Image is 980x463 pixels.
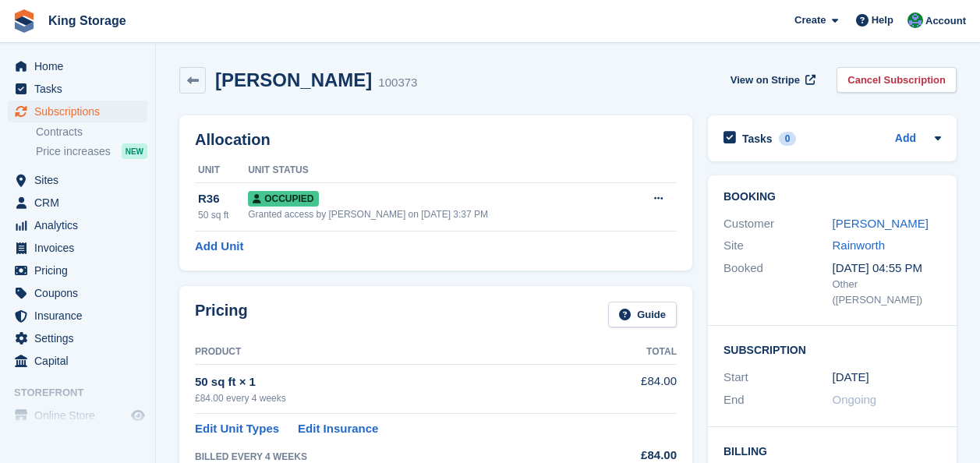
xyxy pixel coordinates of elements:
span: Coupons [34,282,128,304]
a: menu [8,405,147,426]
span: Help [872,12,893,28]
div: Other ([PERSON_NAME]) [833,277,942,307]
div: Granted access by [PERSON_NAME] on [DATE] 3:37 PM [248,207,625,221]
span: Ongoing [833,393,877,406]
h2: Booking [724,191,941,203]
span: Tasks [34,78,128,100]
a: Contracts [36,125,147,140]
th: Total [598,340,677,365]
a: menu [8,260,147,281]
a: Rainworth [833,239,886,252]
a: menu [8,305,147,327]
th: Unit Status [248,158,625,183]
span: Pricing [34,260,128,281]
h2: Billing [724,443,941,458]
a: menu [8,78,147,100]
a: menu [8,327,147,349]
div: 50 sq ft × 1 [195,373,598,391]
span: Insurance [34,305,128,327]
span: Home [34,55,128,77]
span: Storefront [14,385,155,401]
a: Price increases NEW [36,143,147,160]
span: Occupied [248,191,318,207]
a: King Storage [42,8,133,34]
div: End [724,391,833,409]
div: Start [724,369,833,387]
div: Booked [724,260,833,308]
a: menu [8,101,147,122]
div: £84.00 every 4 weeks [195,391,598,405]
span: Sites [34,169,128,191]
img: stora-icon-8386f47178a22dfd0bd8f6a31ec36ba5ce8667c1dd55bd0f319d3a0aa187defe.svg [12,9,36,33]
a: [PERSON_NAME] [833,217,929,230]
a: Edit Unit Types [195,420,279,438]
div: [DATE] 04:55 PM [833,260,942,277]
a: menu [8,350,147,372]
h2: Pricing [195,302,248,327]
span: Capital [34,350,128,372]
span: View on Stripe [731,72,800,88]
a: menu [8,282,147,304]
a: menu [8,55,147,77]
a: menu [8,237,147,259]
div: NEW [122,143,147,159]
a: Cancel Subscription [837,67,957,93]
a: menu [8,192,147,214]
span: Settings [34,327,128,349]
th: Unit [195,158,248,183]
div: Customer [724,215,833,233]
a: menu [8,214,147,236]
span: CRM [34,192,128,214]
a: Add Unit [195,238,243,256]
div: R36 [198,190,248,208]
h2: Tasks [742,132,773,146]
td: £84.00 [598,364,677,413]
span: Analytics [34,214,128,236]
a: Edit Insurance [298,420,378,438]
span: Subscriptions [34,101,128,122]
a: Add [895,130,916,148]
div: 0 [779,132,797,146]
a: menu [8,169,147,191]
div: 50 sq ft [198,208,248,222]
span: Create [794,12,826,28]
a: View on Stripe [724,67,819,93]
span: Price increases [36,144,111,159]
h2: [PERSON_NAME] [215,69,372,90]
span: Online Store [34,405,128,426]
div: 100373 [378,74,417,92]
a: Preview store [129,406,147,425]
div: Site [724,237,833,255]
time: 2025-08-07 23:00:00 UTC [833,369,869,387]
h2: Subscription [724,341,941,357]
th: Product [195,340,598,365]
a: Guide [608,302,677,327]
span: Account [925,13,966,29]
span: Invoices [34,237,128,259]
h2: Allocation [195,131,677,149]
img: John King [907,12,923,28]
